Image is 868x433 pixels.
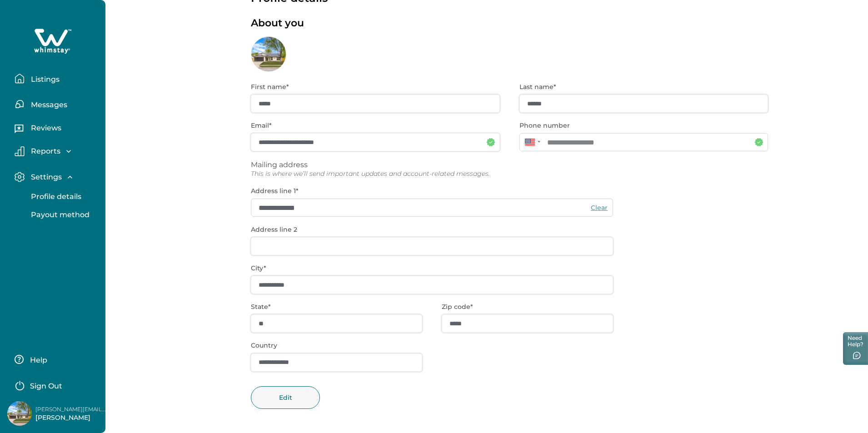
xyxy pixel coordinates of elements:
[519,122,763,129] p: Phone number
[15,188,98,224] div: Settings
[15,376,95,394] button: Sign Out
[15,120,98,139] button: Reviews
[251,386,320,409] button: Edit
[28,147,60,156] p: Reports
[28,173,62,182] p: Settings
[28,100,67,109] p: Messages
[28,192,81,201] p: Profile details
[21,206,105,224] button: Payout method
[35,405,108,414] p: [PERSON_NAME][EMAIL_ADDRESS][DOMAIN_NAME]
[28,124,61,133] p: Reviews
[21,188,105,206] button: Profile details
[251,17,304,30] p: About you
[15,70,98,88] button: Listings
[27,356,47,365] p: Help
[15,172,98,182] button: Settings
[35,413,108,423] p: [PERSON_NAME]
[15,146,98,156] button: Reports
[30,382,62,391] p: Sign Out
[15,95,98,113] button: Messages
[15,350,95,368] button: Help
[28,75,60,84] p: Listings
[519,133,543,151] div: United States: + 1
[28,210,90,219] p: Payout method
[7,401,32,426] img: Whimstay Host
